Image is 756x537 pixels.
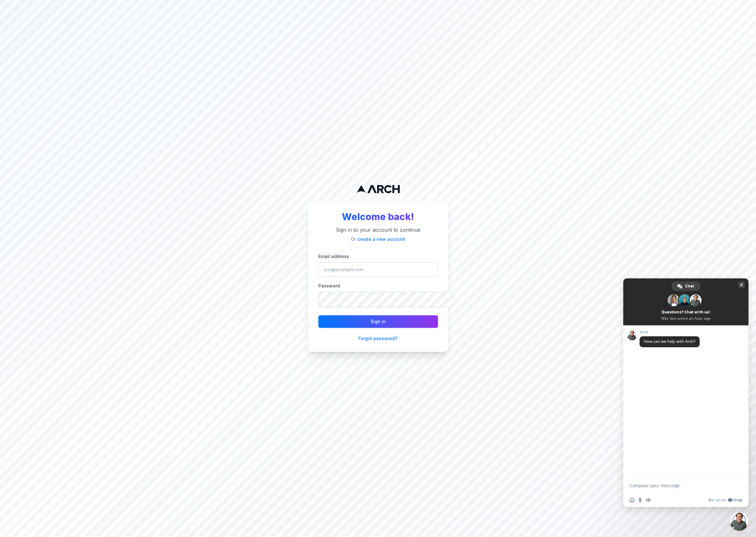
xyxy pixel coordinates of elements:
a: create a new account [357,236,405,242]
span: Insert an emoji [630,498,635,503]
p: Sign in to your account to continue [318,226,438,234]
a: Chat [672,281,700,291]
a: Close chat [730,512,748,531]
h2: Welcome back! [318,211,438,222]
input: you@example.com [318,262,438,277]
span: Audio message [646,498,651,503]
span: Close chat [738,281,745,288]
a: We run onCrisp [708,498,742,503]
span: How can we help with Arch? [644,339,695,344]
button: Forgot password? [358,335,398,342]
label: Email address [318,254,349,259]
span: Chat [685,281,694,291]
textarea: Compose your message... [630,478,730,493]
label: Password [318,283,340,288]
span: Crisp [733,498,742,503]
span: We run on [708,498,726,503]
span: Send a file [638,498,643,503]
button: Sign in [318,315,438,328]
p: Or [318,236,438,242]
span: Arch [640,330,700,334]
